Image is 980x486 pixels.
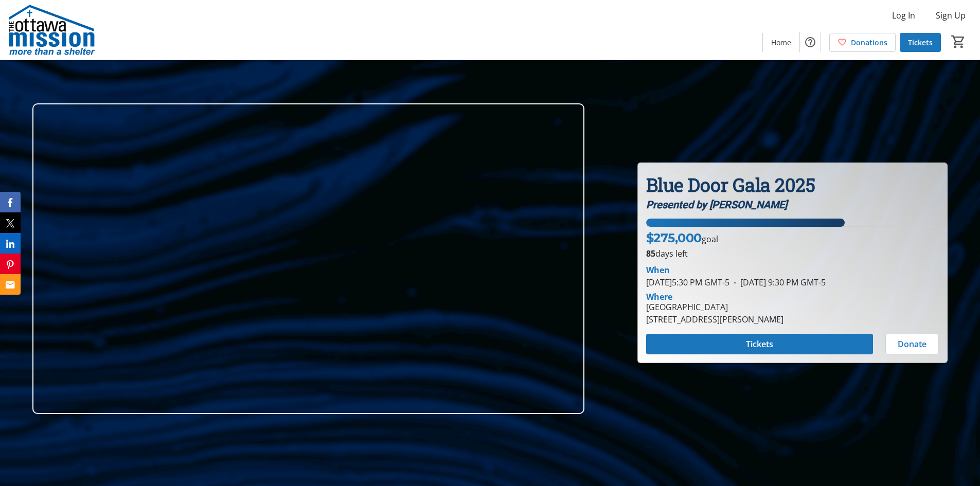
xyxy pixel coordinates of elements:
button: Log In [884,7,923,24]
span: [DATE] 5:30 PM GMT-5 [646,277,729,288]
span: - [729,277,740,288]
div: Where [646,293,672,301]
a: Tickets [900,33,941,52]
span: Tickets [908,37,933,48]
span: Home [771,37,791,48]
p: days left [646,247,939,260]
p: goal [646,229,718,247]
button: Donate [885,334,939,354]
div: 67.8232109090909% of fundraising goal reached [646,219,939,227]
button: Help [800,32,821,52]
em: Presented by [PERSON_NAME] [646,199,787,211]
span: Sign Up [936,9,966,22]
span: [DATE] 9:30 PM GMT-5 [729,277,826,288]
span: Log In [892,9,915,22]
span: $275,000 [646,230,702,245]
span: Donations [851,37,887,48]
button: Cart [949,32,968,51]
span: Donate [898,338,926,350]
div: [STREET_ADDRESS][PERSON_NAME] [646,313,783,326]
div: When [646,264,670,276]
strong: Blue Door Gala 2025 [646,172,815,197]
div: [GEOGRAPHIC_DATA] [646,301,783,313]
button: Tickets [646,334,873,354]
img: The Ottawa Mission's Logo [6,4,98,56]
a: Home [763,33,799,52]
span: 85 [646,248,655,259]
span: Tickets [746,338,773,350]
a: Donations [829,33,896,52]
img: Campaign CTA Media Photo [32,103,584,414]
button: Sign Up [928,7,974,24]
